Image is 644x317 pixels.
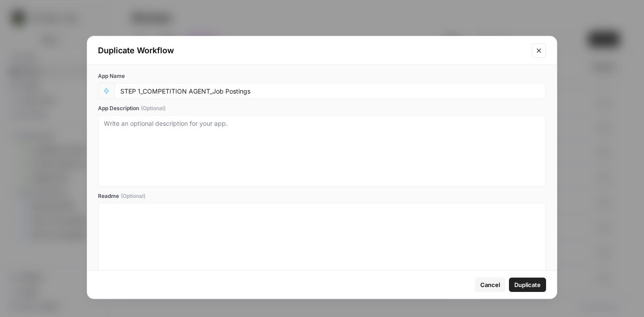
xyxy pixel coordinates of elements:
span: (Optional) [121,192,145,200]
input: Untitled [120,87,540,95]
label: App Name [98,72,546,80]
button: Duplicate [509,278,546,292]
button: Close modal [532,43,546,58]
label: Readme [98,192,546,200]
span: (Optional) [141,104,165,112]
button: Cancel [475,278,505,292]
span: Cancel [480,280,500,289]
label: App Description [98,104,546,112]
span: Duplicate [514,280,541,289]
div: Duplicate Workflow [98,44,526,57]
